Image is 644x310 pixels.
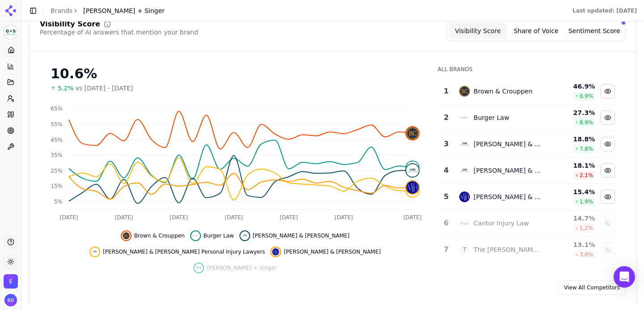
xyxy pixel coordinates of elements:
[134,232,185,239] span: Brown & Crouppen
[51,66,420,82] div: 10.6%
[123,232,130,239] img: brown & crouppen
[580,198,593,205] span: 1.9 %
[439,105,618,131] tr: 2burger lawBurger Law27.3%8.9%Hide burger law data
[565,23,623,39] button: Sentiment Score
[406,164,419,177] img: schultz & myers
[549,214,595,223] div: 14.7 %
[40,21,100,28] div: Visibility Score
[4,274,18,289] button: Open organization switcher
[439,157,618,184] tr: 4schultz & myers personal injury lawyers[PERSON_NAME] & [PERSON_NAME] Personal Injury Lawyers18.1...
[204,232,234,239] span: Burger Law
[195,264,202,272] img: goldblatt + singer
[614,266,635,288] div: Open Intercom Messenger
[601,216,615,230] button: Show cantor injury law data
[51,6,165,15] nav: breadcrumb
[549,108,595,117] div: 27.3 %
[442,244,451,255] div: 7
[439,210,618,237] tr: 6cantor injury lawCantor Injury Law14.7%1.2%Show cantor injury law data
[270,246,380,257] button: Hide miller & hine data
[192,232,199,239] img: burger law
[193,263,277,273] button: Show goldblatt + singer data
[4,294,17,306] button: Open user button
[549,82,595,91] div: 46.9 %
[442,191,451,202] div: 5
[241,232,248,239] img: schultz & myers
[507,23,565,39] button: Share of Voice
[4,25,18,39] button: Current brand: Goldblatt + Singer
[549,135,595,144] div: 18.8 %
[60,214,78,221] tspan: [DATE]
[51,137,63,143] tspan: 45%
[207,264,277,272] span: [PERSON_NAME] + Singer
[601,242,615,257] button: Show the cagle law firm data
[51,7,73,14] a: Brands
[406,127,419,140] img: brown & crouppen
[225,214,243,221] tspan: [DATE]
[51,183,63,189] tspan: 15%
[473,166,542,175] div: [PERSON_NAME] & [PERSON_NAME] Personal Injury Lawyers
[549,161,595,170] div: 18.1 %
[54,199,63,205] tspan: 5%
[558,280,626,295] a: View All Competitors
[459,86,470,97] img: brown & crouppen
[90,246,265,257] button: Hide schultz & myers personal injury lawyers data
[103,248,265,255] span: [PERSON_NAME] & [PERSON_NAME] Personal Injury Lawyers
[83,6,165,15] span: [PERSON_NAME] + Singer
[572,7,637,14] div: Last updated: [DATE]
[459,165,470,176] img: schultz & myers personal injury lawyers
[459,191,470,202] img: miller & hine
[439,78,618,105] tr: 1brown & crouppenBrown & Crouppen46.9%0.9%Hide brown & crouppen data
[473,140,542,149] div: [PERSON_NAME] & [PERSON_NAME]
[280,214,298,221] tspan: [DATE]
[473,87,533,96] div: Brown & Crouppen
[580,119,593,126] span: 8.9 %
[190,230,234,241] button: Hide burger law data
[442,139,451,149] div: 3
[580,145,593,153] span: 7.8 %
[439,131,618,157] tr: 3schultz & myers[PERSON_NAME] & [PERSON_NAME]18.8%7.8%Hide schultz & myers data
[272,248,279,255] img: miller & hine
[459,244,470,255] span: T
[580,172,593,179] span: 2.1 %
[438,66,618,73] div: All Brands
[253,232,350,239] span: [PERSON_NAME] & [PERSON_NAME]
[580,251,593,258] span: 3.0 %
[406,181,419,194] img: miller & hine
[473,192,542,201] div: [PERSON_NAME] & [PERSON_NAME]
[442,86,451,97] div: 1
[91,248,98,255] img: schultz & myers personal injury lawyers
[459,112,470,123] img: burger law
[473,219,529,228] div: Cantor Injury Law
[449,23,507,39] button: Visibility Score
[442,218,451,229] div: 6
[284,248,380,255] span: [PERSON_NAME] & [PERSON_NAME]
[4,274,18,289] img: Elite Legal Marketing
[439,184,618,210] tr: 5miller & hine[PERSON_NAME] & [PERSON_NAME]15.4%1.9%Hide miller & hine data
[76,84,133,93] span: vs [DATE] - [DATE]
[51,106,63,112] tspan: 65%
[51,121,63,127] tspan: 55%
[473,245,542,254] div: The [PERSON_NAME] Law Firm
[58,84,74,93] span: 5.2%
[403,214,422,221] tspan: [DATE]
[115,214,133,221] tspan: [DATE]
[335,214,353,221] tspan: [DATE]
[51,168,63,174] tspan: 25%
[239,230,350,241] button: Hide schultz & myers data
[170,214,188,221] tspan: [DATE]
[121,230,185,241] button: Hide brown & crouppen data
[473,113,509,122] div: Burger Law
[459,218,470,229] img: cantor injury law
[601,110,615,125] button: Hide burger law data
[601,190,615,204] button: Hide miller & hine data
[442,112,451,123] div: 2
[601,137,615,151] button: Hide schultz & myers data
[601,163,615,178] button: Hide schultz & myers personal injury lawyers data
[51,152,63,158] tspan: 35%
[4,25,18,39] img: Goldblatt + Singer
[580,225,593,232] span: 1.2 %
[601,84,615,98] button: Hide brown & crouppen data
[439,237,618,263] tr: 7TThe [PERSON_NAME] Law Firm13.1%3.0%Show the cagle law firm data
[549,187,595,196] div: 15.4 %
[580,93,593,100] span: 0.9 %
